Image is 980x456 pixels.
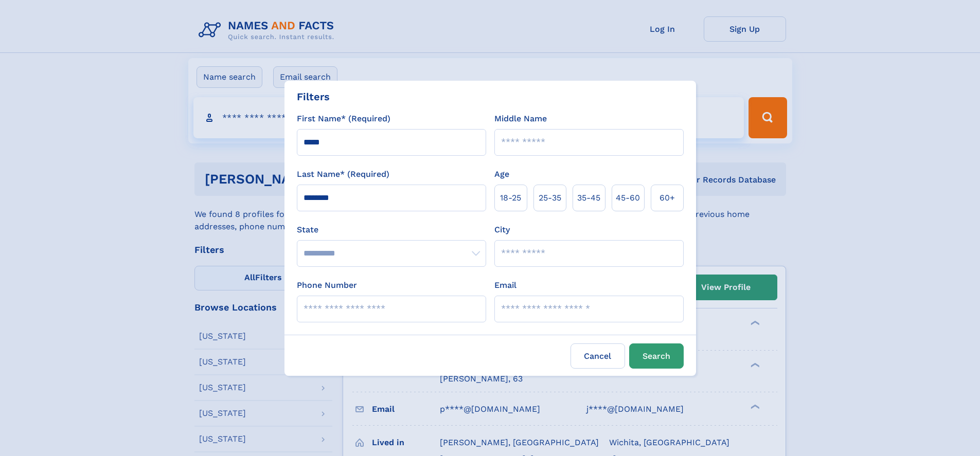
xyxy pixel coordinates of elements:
[494,168,509,180] label: Age
[297,224,486,236] label: State
[494,224,510,236] label: City
[629,343,684,369] button: Search
[539,192,561,204] span: 25‑35
[494,113,547,125] label: Middle Name
[660,192,675,204] span: 60+
[616,192,640,204] span: 45‑60
[500,192,521,204] span: 18‑25
[571,343,625,369] label: Cancel
[297,113,390,125] label: First Name* (Required)
[297,89,330,104] div: Filters
[297,279,357,291] label: Phone Number
[297,168,389,180] label: Last Name* (Required)
[494,279,516,291] label: Email
[577,192,600,204] span: 35‑45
